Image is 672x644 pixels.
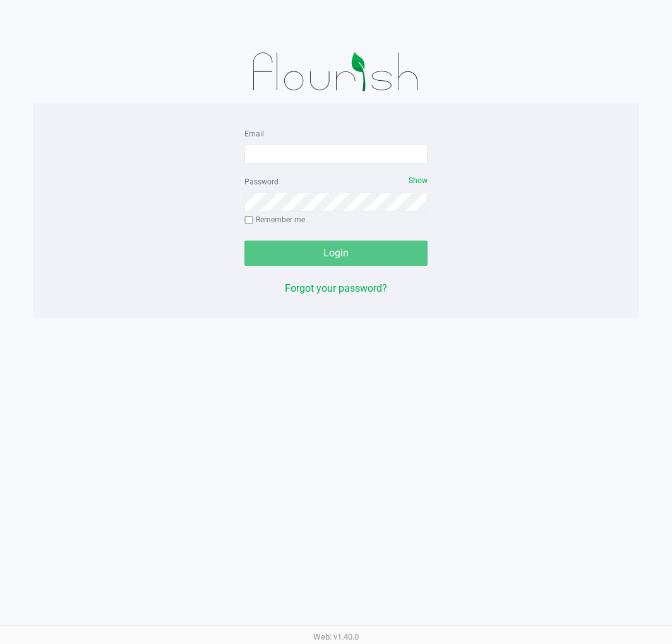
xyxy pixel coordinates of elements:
[244,216,253,225] input: Remember me
[313,632,359,641] span: Web: v1.40.0
[285,281,387,296] button: Forgot your password?
[244,176,279,188] label: Password
[244,214,305,225] label: Remember me
[244,128,264,140] label: Email
[409,176,428,185] span: Show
